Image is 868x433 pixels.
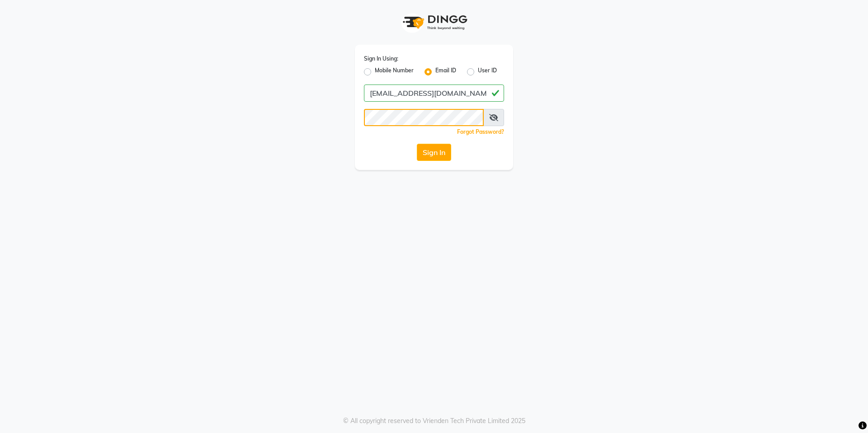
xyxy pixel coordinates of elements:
label: Mobile Number [375,66,414,77]
img: logo1.svg [398,9,470,36]
label: User ID [478,66,497,77]
button: Sign In [417,144,451,161]
label: Email ID [435,66,456,77]
a: Forgot Password? [457,128,504,135]
input: Username [364,109,484,126]
input: Username [364,85,504,102]
label: Sign In Using: [364,55,398,63]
